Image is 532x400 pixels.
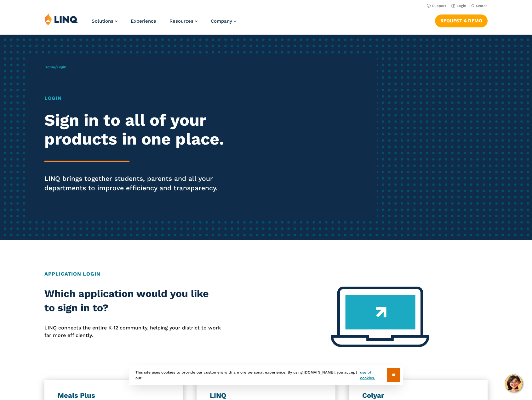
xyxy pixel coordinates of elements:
[129,365,403,385] div: This site uses cookies to provide our customers with a more personal experience. By using [DOMAIN...
[362,391,474,400] h3: Colyar
[44,174,249,193] p: LINQ brings together students, parents and all your departments to improve efficiency and transpa...
[471,3,488,8] button: Open Search Bar
[92,13,236,34] nav: Primary Navigation
[131,18,156,24] a: Experience
[435,14,488,27] a: Request a Demo
[44,324,221,340] p: LINQ connects the entire K‑12 community, helping your district to work far more efficiently.
[505,374,523,392] button: Hello, have a question? Let’s chat.
[44,65,66,69] span: /
[92,18,113,24] span: Solutions
[169,18,197,24] a: Resources
[435,13,488,27] nav: Button Navigation
[211,18,236,24] a: Company
[44,287,221,315] h2: Which application would you like to sign in to?
[360,369,387,381] a: use of cookies.
[210,391,322,400] h3: LINQ
[44,270,488,278] h2: Application Login
[169,18,193,24] span: Resources
[427,4,446,8] a: Support
[451,4,466,8] a: Login
[44,111,249,149] h2: Sign in to all of your products in one place.
[58,391,170,400] h3: Meals Plus
[476,4,488,8] span: Search
[44,65,55,69] a: Home
[92,18,117,24] a: Solutions
[44,13,78,25] img: LINQ | K‑12 Software
[57,65,66,69] span: Login
[44,94,249,102] h1: Login
[211,18,232,24] span: Company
